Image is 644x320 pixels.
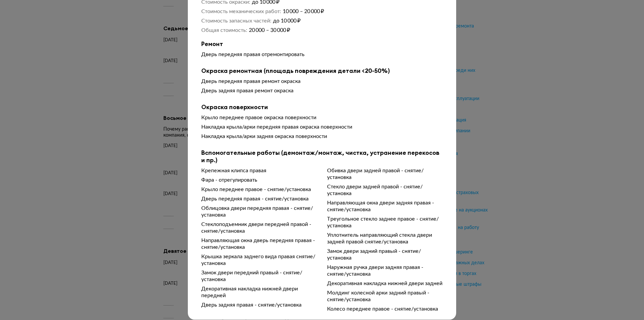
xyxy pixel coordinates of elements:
[327,167,443,181] div: Обивка двери задней правой - снятие/установка
[201,302,317,308] div: Дверь задняя правая - снятие/установка
[201,205,317,218] div: Облицовка двери передняя правая - снятие/установка
[327,216,443,229] div: Треугольное стекло заднее правое - снятие/установка
[327,264,443,277] div: Наружная ручка двери задняя правая - снятие/установка
[201,195,317,202] div: Дверь передняя правая - снятие/установка
[201,67,443,75] b: Окраска ремонтная (площадь повреждения детали <20-50%)
[327,183,443,197] div: Стекло двери задней правой - снятие/установка
[327,289,443,303] div: Молдинг колесной арки задний правый - снятие/установка
[327,199,443,213] div: Направляющая окна двери задняя правая - снятие/установка
[201,237,317,250] div: Направляющая окна дверь передняя правая - снятие/установка
[201,221,317,234] div: Стеклоподъемник двери передней правой - снятие/установка
[201,17,271,24] dt: Стоимость запасных частей
[201,133,443,140] div: Накладка крыла/арки задняя окраска поверхности
[201,40,443,48] b: Ремонт
[327,248,443,261] div: Замок двери задний правый - снятие/установка
[201,8,281,15] dt: Стоимость механических работ
[283,9,324,14] span: 10 000 – 20 000 ₽
[201,285,317,299] div: Декоративная накладка нижней двери передней
[201,78,443,85] div: Дверь передняя правая ремонт окраска
[201,269,317,283] div: Замок двери передний правый - снятие/установка
[201,87,443,94] div: Дверь задняя правая ремонт окраска
[327,280,443,287] div: Декоративная накладка нижней двери задней
[273,18,301,24] span: до 10 000 ₽
[201,103,443,111] b: Окраска поверхности
[201,177,317,183] div: Фара - отрегулировать
[201,27,247,34] dt: Общая стоимость
[201,124,443,130] div: Накладка крыла/арки передняя правая окраска поверхности
[201,51,443,58] div: Дверь передняя правая отремонтировать
[249,28,290,33] span: 20 000 – 30 000 ₽
[201,253,317,267] div: Крышка зеркала заднего вида правая снятие/установка
[201,149,443,164] b: Вспомогательные работы (демонтаж/монтаж, чистка, устранение перекосов и пр.)
[201,114,443,121] div: Крыло переднее правое окраска поверхности
[327,306,443,312] div: Колесо переднее правое - снятие/установка
[201,167,317,174] div: Крепежная клипса правая
[327,232,443,245] div: Уплотнитель направляющий стекла двери задней правой снятие/установка
[201,186,317,193] div: Крыло переднее правое - снятие/установка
